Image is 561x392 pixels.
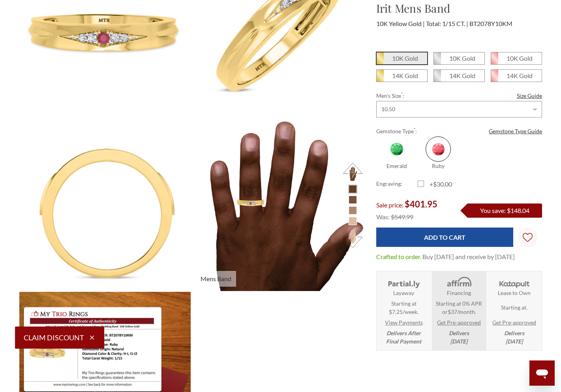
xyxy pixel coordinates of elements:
span: Total: 1/15 CT. [426,20,468,27]
span: [DATE] [450,338,467,345]
li: Layaway [377,271,431,350]
a: Get Pre-approved [492,318,536,327]
em: 14K Gold [392,72,418,79]
a: Get Pre-approved [437,318,481,327]
label: Men's Size : [376,91,542,100]
li: Katapult [487,271,542,350]
span: Ruby [426,136,451,162]
span: 14K White Gold [434,70,484,82]
span: Sale price: [376,201,403,209]
span: Ruby [432,162,445,169]
em: Delivers [449,329,469,345]
em: 10K Gold [392,54,418,62]
span: 14K Yellow Gold [377,70,427,82]
button: Claim Discount [15,327,104,349]
em: 14K Gold [449,72,475,79]
img: Affirm [442,276,477,289]
img: Photo of Irit 1/15 Carat T.W. Ruby and Diamond Mens Wedding Band 10K Yellow Gold [BT2078YM] [19,119,191,291]
strong: Financing [447,289,471,297]
span: $37 [448,308,457,315]
span: Was: [376,213,390,220]
a: Size Guide [517,91,542,100]
svg: Wish Lists [523,208,533,267]
span: [DATE] [506,338,523,345]
dd: Buy [DATE] and receive by [DATE] [422,252,515,261]
em: 10K Gold [507,54,533,62]
span: Starting at 0% APR or /month. [434,299,484,316]
dt: Crafted to order. [376,252,421,261]
a: Gemstone Type Guide [489,127,542,135]
img: Photo of Irit 1/15 Carat T.W. Ruby and Diamond Mens Wedding Band 10K Yellow Gold [BT2078YM] [HT-4] [191,119,363,291]
span: $549.99 [391,213,413,220]
span: 10K Yellow Gold [377,52,427,64]
label: Gemstone Type : [376,127,542,135]
em: Delivers After Final Payment [386,329,421,345]
em: Delivers [504,329,524,345]
span: Starting at $7.25/week. [389,299,418,316]
strong: Layaway [393,289,414,297]
span: Starting at . [501,303,527,312]
span: You save: $148.04 [480,207,529,214]
span: BT2078Y10KM [469,20,512,27]
span: 10K White Gold [434,52,484,64]
span: Emerald [387,162,407,169]
span: 10K Rose Gold [491,52,542,64]
a: View Payments [385,318,423,327]
span: 10K Yellow Gold [376,20,425,27]
a: Wish Lists [518,228,538,247]
label: Engraving: [376,179,418,189]
input: Add to Cart [376,228,513,247]
li: Affirm [432,271,486,350]
span: $401.95 [405,199,437,209]
label: +$30.00 [418,179,459,189]
span: Mens Band [196,271,236,287]
strong: Lease to Own [498,289,531,297]
em: 14K Gold [507,72,533,79]
img: Katapult [497,276,532,289]
em: 10K Gold [449,54,475,62]
iframe: Button to launch messaging window [529,360,555,386]
img: Layaway [387,276,421,289]
span: Emerald [384,136,409,162]
span: 14K Rose Gold [491,70,542,82]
